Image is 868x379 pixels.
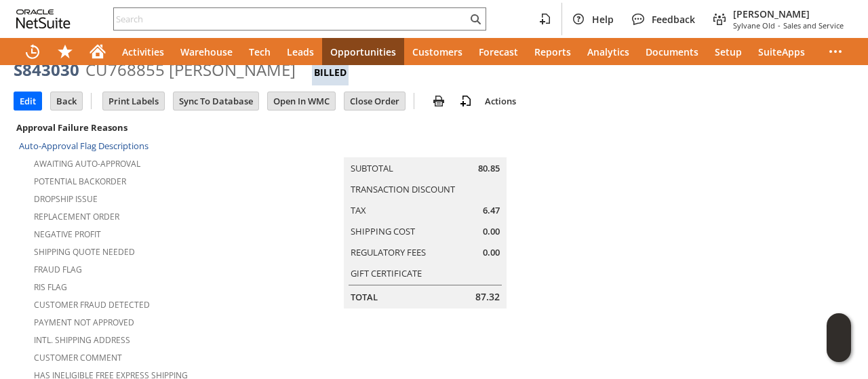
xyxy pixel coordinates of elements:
a: Total [351,291,378,303]
img: print.svg [431,93,447,109]
span: Activities [122,45,164,58]
a: Analytics [579,38,637,65]
span: Tech [249,45,271,58]
span: Sales and Service [783,20,844,31]
a: Actions [479,95,521,107]
a: Potential Backorder [34,176,126,187]
iframe: Click here to launch Oracle Guided Learning Help Panel [827,313,851,362]
caption: Summary [344,136,507,157]
a: Customers [404,38,471,65]
a: Tech [241,38,279,65]
a: Awaiting Auto-Approval [34,158,140,169]
a: Documents [637,38,707,65]
span: Customers [412,45,462,58]
a: Activities [114,38,172,65]
span: - [778,20,781,31]
span: 87.32 [475,290,500,304]
a: Auto-Approval Flag Descriptions [19,140,149,152]
div: Approval Failure Reasons [14,119,295,136]
a: Warehouse [172,38,241,65]
a: Negative Profit [34,228,101,240]
span: 0.00 [483,225,500,238]
span: Oracle Guided Learning Widget. To move around, please hold and drag [827,338,851,363]
input: Print Labels [103,92,164,110]
a: Opportunities [322,38,404,65]
input: Sync To Database [174,92,258,110]
img: add-record.svg [458,93,474,109]
a: RIS flag [34,281,67,293]
span: 0.00 [483,246,500,259]
a: Transaction Discount [351,183,455,195]
span: Feedback [652,13,695,26]
svg: Shortcuts [57,43,73,60]
div: Shortcuts [49,38,81,65]
div: S843030 [14,59,79,81]
span: Forecast [479,45,518,58]
a: Recent Records [16,38,49,65]
a: Payment not approved [34,317,134,328]
a: Replacement Order [34,211,119,222]
span: Opportunities [330,45,396,58]
span: Help [592,13,614,26]
svg: Search [467,11,484,27]
div: More menus [819,38,852,65]
span: Sylvane Old [733,20,775,31]
input: Open In WMC [268,92,335,110]
a: Home [81,38,114,65]
span: Documents [646,45,698,58]
input: Edit [14,92,41,110]
a: SuiteApps [750,38,813,65]
span: Warehouse [180,45,233,58]
a: Intl. Shipping Address [34,334,130,346]
svg: Home [90,43,106,60]
span: [PERSON_NAME] [733,7,844,20]
a: Dropship Issue [34,193,98,205]
a: Fraud Flag [34,264,82,275]
a: Subtotal [351,162,393,174]
a: Setup [707,38,750,65]
svg: Recent Records [24,43,41,60]
div: Billed [312,60,349,85]
a: Forecast [471,38,526,65]
input: Close Order [344,92,405,110]
span: 6.47 [483,204,500,217]
a: Customer Fraud Detected [34,299,150,311]
svg: logo [16,9,71,28]
a: Regulatory Fees [351,246,426,258]
input: Search [114,11,467,27]
span: Analytics [587,45,629,58]
span: Leads [287,45,314,58]
span: Reports [534,45,571,58]
div: CU768855 [PERSON_NAME] [85,59,296,81]
a: Reports [526,38,579,65]
span: Setup [715,45,742,58]
a: Leads [279,38,322,65]
a: Customer Comment [34,352,122,363]
a: Tax [351,204,366,216]
span: 80.85 [478,162,500,175]
span: SuiteApps [758,45,805,58]
a: Gift Certificate [351,267,422,279]
input: Back [51,92,82,110]
a: Shipping Cost [351,225,415,237]
a: Shipping Quote Needed [34,246,135,258]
